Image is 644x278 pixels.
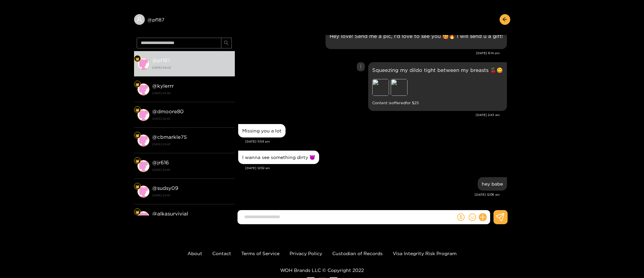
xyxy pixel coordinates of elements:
strong: @ cbmarkle75 [152,134,187,140]
strong: @ alkasurvivial [152,211,188,216]
img: Fan Level [135,82,139,86]
span: arrow-left [502,17,507,23]
div: Aug. 22, 11:59 pm [238,124,286,137]
a: About [187,251,202,256]
img: conversation [137,160,149,172]
div: [DATE] 12:02 am [245,166,507,170]
strong: [DATE] 02:43 [152,116,231,122]
strong: @ dmoore80 [152,109,184,114]
strong: [DATE] 00:02 [152,65,231,71]
div: @pf187 [134,14,235,25]
a: Custodian of Records [332,251,383,256]
img: conversation [137,211,149,223]
p: Hey love! Send me a pic, I'd love to see you 🥰🔥 I will send u a gift! [330,32,503,40]
span: more [358,64,363,69]
a: Privacy Policy [290,251,322,256]
img: Fan Level [135,159,139,163]
div: Aug. 23, 12:06 am [478,177,507,191]
div: Aug. 23, 12:02 am [238,151,319,164]
div: hey babe [482,181,503,187]
a: Terms of Service [241,251,280,256]
img: conversation [137,134,149,147]
div: Aug. 15, 6:14 pm [326,28,507,49]
div: I wanna see something dirty 😈 [242,155,315,160]
strong: [DATE] 02:43 [152,167,231,173]
span: smile [469,213,476,221]
strong: @ pf187 [152,57,170,63]
div: Missing you a lot [242,128,282,133]
img: Fan Level [135,185,139,189]
a: Visa Integrity Risk Program [393,251,457,256]
img: conversation [137,109,149,121]
strong: [DATE] 03:40 [152,90,231,96]
button: dollar [456,212,466,222]
div: Aug. 21, 2:43 am [368,62,507,111]
img: conversation [137,186,149,198]
span: search [224,40,229,46]
img: conversation [137,83,149,95]
span: user [136,16,142,23]
strong: @ sudsy09 [152,185,178,191]
div: [DATE] 11:59 pm [245,139,507,144]
img: Fan Level [135,133,139,137]
strong: @ jr616 [152,160,169,165]
div: [DATE] 2:43 am [238,113,500,117]
img: Fan Level [135,57,139,61]
p: Squeezing my dildo tight between my breasts 🍒😋 [372,66,503,74]
div: [DATE] 6:14 pm [238,51,500,55]
img: Fan Level [135,210,139,214]
img: conversation [137,58,149,70]
button: arrow-left [500,14,510,25]
strong: [DATE] 02:43 [152,141,231,147]
strong: [DATE] 02:43 [152,192,231,198]
strong: @ kylerrr [152,83,174,89]
span: dollar [457,213,465,221]
img: Fan Level [135,108,139,112]
small: Content is offered for $ 25 [372,99,503,107]
div: [DATE] 12:06 am [238,192,500,197]
button: search [221,38,232,48]
a: Contact [212,251,231,256]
